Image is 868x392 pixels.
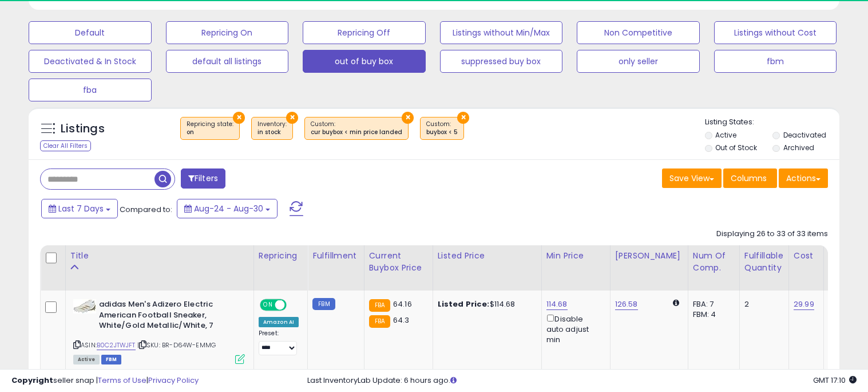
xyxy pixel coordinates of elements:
a: B0C2JTWJFT [97,340,136,350]
span: FBM [101,355,122,364]
span: | SKU: BR-D64W-EMMG [137,340,216,350]
button: Last 7 Days [41,199,118,218]
button: fba [29,79,152,101]
button: Save View [662,168,722,188]
button: Listings without Min/Max [440,21,563,44]
span: Aug-24 - Aug-30 [194,203,263,214]
a: Terms of Use [98,375,146,386]
div: cur buybox < min price landed [311,128,402,136]
button: suppressed buy box [440,50,563,73]
span: All listings currently available for purchase on Amazon [73,355,100,364]
button: out of buy box [303,50,426,73]
span: Last 7 Days [58,203,104,214]
a: 114.68 [546,299,568,310]
button: Default [29,21,152,44]
strong: Copyright [11,375,53,386]
span: Custom: [311,120,402,137]
div: Clear All Filters [40,140,91,151]
a: 29.99 [794,299,814,310]
div: Min Price [546,250,605,262]
small: FBM [312,298,335,310]
button: × [286,112,298,124]
span: 64.16 [393,299,412,309]
button: only seller [577,50,700,73]
label: Archived [783,143,814,152]
div: FBA: 7 [693,299,731,309]
span: 64.3 [393,315,410,326]
h5: Listings [61,121,105,137]
button: Listings without Cost [714,21,837,44]
div: Fulfillable Quantity [744,250,784,274]
label: Deactivated [783,130,826,140]
button: fbm [714,50,837,73]
div: Preset: [259,330,299,355]
div: Current Buybox Price [369,250,428,274]
label: Out of Stock [715,143,757,152]
div: 2 [744,299,780,309]
span: OFF [285,300,303,310]
button: Actions [779,168,828,188]
button: default all listings [166,50,289,73]
span: Custom: [426,120,458,137]
div: Last InventoryLab Update: 6 hours ago. [307,375,857,386]
div: Title [70,250,249,262]
div: Num of Comp. [693,250,735,274]
a: 126.58 [615,299,638,310]
div: [PERSON_NAME] [615,250,683,262]
div: Cost [794,250,819,262]
div: $114.68 [438,299,533,309]
span: Columns [731,173,767,184]
button: Filters [181,168,225,189]
button: Repricing Off [303,21,426,44]
span: Repricing state : [187,120,233,137]
a: Privacy Policy [148,375,199,386]
button: × [402,112,414,124]
small: FBA [369,299,390,312]
span: ON [261,300,275,310]
div: ASIN: [73,299,245,363]
div: Disable auto adjust min [546,312,601,345]
span: 2025-09-7 17:10 GMT [813,375,857,386]
button: × [457,112,469,124]
button: × [233,112,245,124]
div: buybox < 5 [426,128,458,136]
div: Listed Price [438,250,537,262]
img: 41lDSSs0NAL._SL40_.jpg [73,299,96,313]
small: FBA [369,315,390,328]
b: Listed Price: [438,299,490,309]
span: Compared to: [120,204,172,215]
p: Listing States: [705,117,839,128]
button: Aug-24 - Aug-30 [177,199,278,218]
b: adidas Men's Adizero Electric American Football Sneaker, White/Gold Metallic/White, 7 [99,299,238,334]
button: Non Competitive [577,21,700,44]
div: FBM: 4 [693,309,731,320]
div: Displaying 26 to 33 of 33 items [716,229,828,240]
button: Columns [723,168,777,188]
span: Inventory : [257,120,287,137]
div: Fulfillment [312,250,359,262]
label: Active [715,130,736,140]
div: seller snap | | [11,375,199,386]
div: Amazon AI [259,317,299,327]
div: Repricing [259,250,303,262]
button: Deactivated & In Stock [29,50,152,73]
button: Repricing On [166,21,289,44]
div: on [187,128,233,136]
div: in stock [257,128,287,136]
